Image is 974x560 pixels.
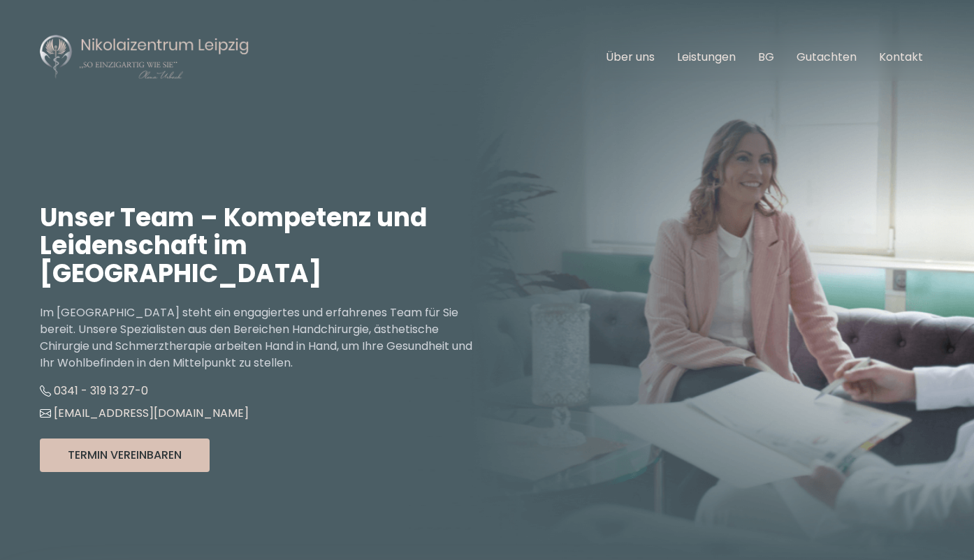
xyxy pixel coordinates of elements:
[758,49,774,65] a: BG
[40,383,148,399] a: 0341 - 319 13 27-0
[677,49,736,65] a: Leistungen
[879,49,923,65] a: Kontakt
[606,49,655,65] a: Über uns
[40,304,487,371] p: Im [GEOGRAPHIC_DATA] steht ein engagiertes und erfahrenes Team für Sie bereit. Unsere Spezialiste...
[40,204,487,288] h1: Unser Team – Kompetenz und Leidenschaft im [GEOGRAPHIC_DATA]
[797,49,857,65] a: Gutachten
[40,405,249,421] a: [EMAIL_ADDRESS][DOMAIN_NAME]
[40,34,249,81] img: Nikolaizentrum Leipzig Logo
[40,439,210,472] button: Termin Vereinbaren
